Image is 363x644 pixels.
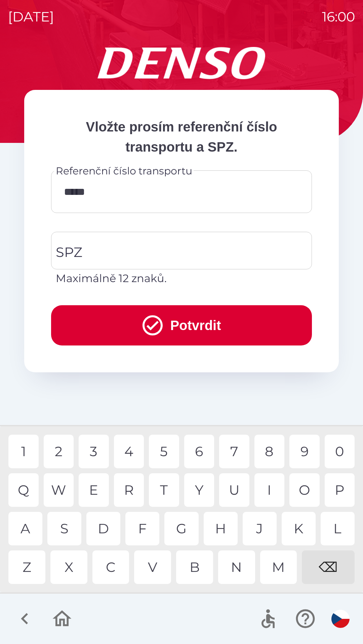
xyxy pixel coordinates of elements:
[8,7,54,27] p: [DATE]
[56,164,192,178] label: Referenční číslo transportu
[51,305,312,345] button: Potvrdit
[51,117,312,157] p: Vložte prosím referenční číslo transportu a SPZ.
[331,610,350,628] img: cs flag
[24,47,339,79] img: Logo
[56,270,307,286] p: Maximálně 12 znaků.
[322,7,355,27] p: 16:00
